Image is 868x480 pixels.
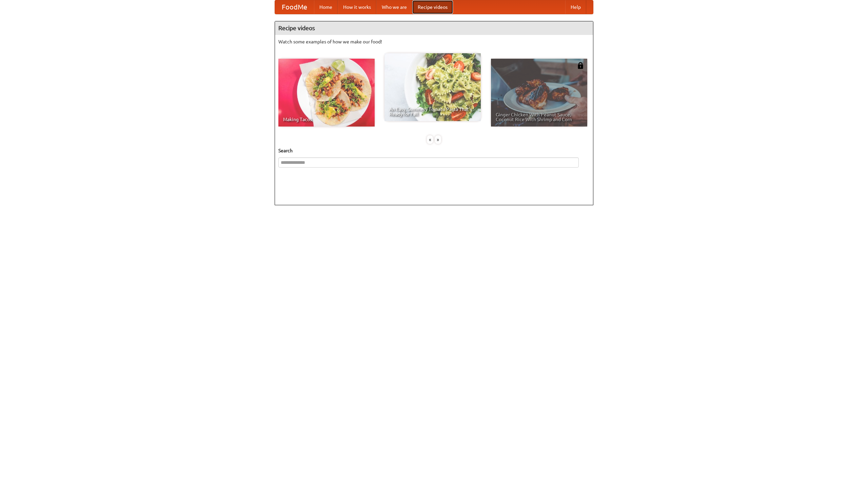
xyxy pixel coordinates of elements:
a: Making Tacos [278,59,375,127]
a: FoodMe [275,0,314,14]
span: An Easy, Summery Tomato Pasta That's Ready for Fall [389,107,476,116]
h5: Search [278,147,590,154]
a: Help [565,0,586,14]
img: 483408.png [577,62,584,69]
a: Who we are [376,0,412,14]
div: « [427,135,433,144]
a: Home [314,0,338,14]
a: An Easy, Summery Tomato Pasta That's Ready for Fall [384,53,481,121]
span: Making Tacos [283,117,370,122]
a: How it works [338,0,376,14]
p: Watch some examples of how we make our food! [278,38,590,45]
div: » [435,135,441,144]
a: Recipe videos [412,0,453,14]
h4: Recipe videos [275,21,593,35]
